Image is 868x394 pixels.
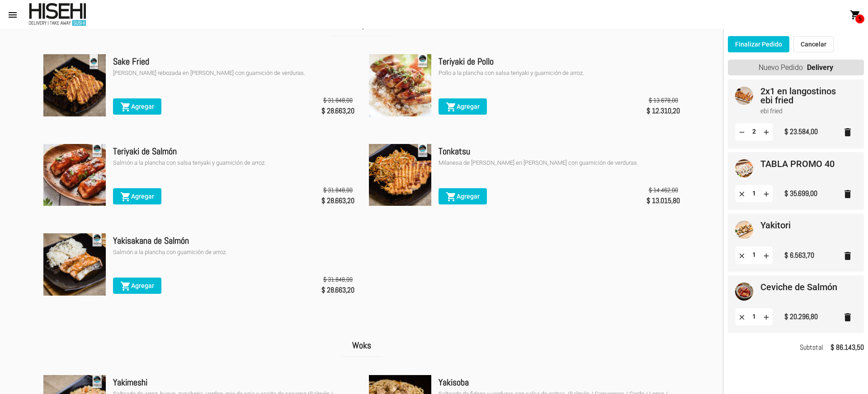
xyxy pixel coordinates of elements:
[760,221,791,230] mat-card-title: Yakitori
[439,98,487,115] button: Agregar
[113,188,161,204] button: Agregar
[842,250,853,261] mat-icon: delete
[439,69,680,78] div: Pollo a la plancha con salsa teriyaki y guarnición de arroz.
[446,102,457,112] mat-icon: shopping_cart
[43,233,106,296] img: 0ef96ef5-c1b9-4ae6-bbcb-1649a6fe361f.jpg
[113,144,354,158] div: Teriyaki de Salmón
[646,105,680,117] span: $ 12.310,20
[842,127,853,138] mat-icon: delete
[784,311,818,323] div: $ 20.296,80
[728,60,864,75] div: Nuevo Pedido
[738,190,746,198] mat-icon: clear
[43,54,106,116] img: 744f8bd0-e22d-4c0f-a891-a43f320d2945.jpg
[728,36,789,52] button: Finalizar Pedido
[762,313,770,321] mat-icon: add
[439,188,487,204] button: Agregar
[784,249,814,262] div: $ 6.563,70
[113,248,354,257] div: Salmón a la plancha con guarnición de arroz.
[446,191,457,202] mat-icon: shopping_cart
[323,185,353,195] span: $ 31.848,00
[7,9,18,20] mat-icon: menu
[120,191,131,202] mat-icon: shopping_cart
[120,102,131,112] mat-icon: shopping_cart
[738,313,746,321] mat-icon: clear
[800,341,823,354] span: Subtotal
[738,128,746,136] mat-icon: remove
[762,190,770,198] mat-icon: add
[113,375,354,389] div: Yakimeshi
[439,144,680,158] div: Tonkatsu
[341,334,382,357] h2: Woks
[323,275,353,284] span: $ 31.848,00
[807,60,833,75] strong: Delivery
[735,283,753,301] img: ee834e06-5dcb-4ef5-923e-14bd65458283.jpg
[120,193,154,200] span: Agregar
[113,69,354,78] div: [PERSON_NAME] rebozada en [PERSON_NAME] con guarnición de verduras.
[760,87,849,105] mat-card-title: 2x1 en langostinos ebi fried
[113,278,161,294] button: Agregar
[369,54,431,116] img: 7d9568e1-cd7b-4640-b407-449b537f3d27.jpg
[784,125,818,138] div: $ 23.584,00
[113,233,354,248] div: Yakisakana de Salmón
[735,221,753,239] img: 632e5f5c-799b-49a0-a6a7-d75f8750e393.jpg
[120,281,131,292] mat-icon: shopping_cart
[369,144,431,206] img: 5e259458-250b-49b8-b741-ff50c31ca600.jpg
[113,54,354,69] div: Sake Fried
[113,98,161,115] button: Agregar
[649,185,678,195] span: $ 14.462,00
[321,284,354,297] span: $ 28.663,20
[760,159,835,168] mat-card-title: TABLA PROMO 40
[760,283,837,292] mat-card-title: Ceviche de Salmón
[113,158,354,167] div: Salmón a la plancha con salsa teriyaki y guarnición de arroz.
[120,103,154,110] span: Agregar
[760,107,849,116] mat-card-subtitle: ebi fried
[762,128,770,136] mat-icon: add
[762,251,770,260] mat-icon: add
[842,312,853,323] mat-icon: delete
[120,282,154,289] span: Agregar
[446,193,480,200] span: Agregar
[646,195,680,207] span: $ 13.015,80
[842,189,853,199] mat-icon: delete
[649,96,678,105] span: $ 13.678,00
[830,341,864,354] strong: $ 86.143,50
[43,144,106,206] img: e7eeea1d-c074-44c5-8104-968c3c623187.jpg
[793,36,834,52] button: Cancelar
[439,375,680,389] div: Yakisoba
[439,54,680,69] div: Teriyaki de Pollo
[855,14,864,23] span: 5
[784,187,817,200] div: $ 35.699,00
[850,9,861,20] mat-icon: shopping_cart
[735,159,753,177] img: 233f921c-6f6e-4fc6-b68a-eefe42c7556a.jpg
[321,195,354,207] span: $ 28.663,20
[323,96,353,105] span: $ 31.848,00
[439,158,680,167] div: Milanesa de [PERSON_NAME] en [PERSON_NAME] con guarnición de verduras.
[321,105,354,117] span: $ 28.663,20
[446,103,480,110] span: Agregar
[738,251,746,260] mat-icon: clear
[846,5,864,23] button: 5
[735,87,753,105] img: 36ae70a8-0357-4ab6-9c16-037de2f87b50.jpg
